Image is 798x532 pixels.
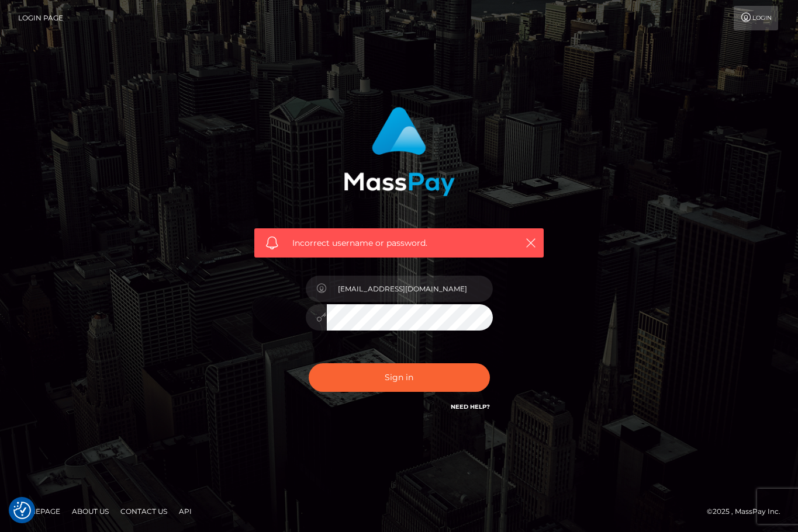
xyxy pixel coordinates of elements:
[734,6,778,30] a: Login
[13,502,65,520] a: Homepage
[292,237,506,249] span: Incorrect username or password.
[344,107,455,196] img: MassPay Login
[67,502,113,520] a: About Us
[13,502,31,519] img: Revisit consent button
[327,276,493,302] input: Username...
[18,6,63,30] a: Login Page
[707,505,789,518] div: © 2025 , MassPay Inc.
[309,363,490,392] button: Sign in
[451,403,490,411] a: Need Help?
[174,502,196,520] a: API
[116,502,172,520] a: Contact Us
[13,502,31,519] button: Consent Preferences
